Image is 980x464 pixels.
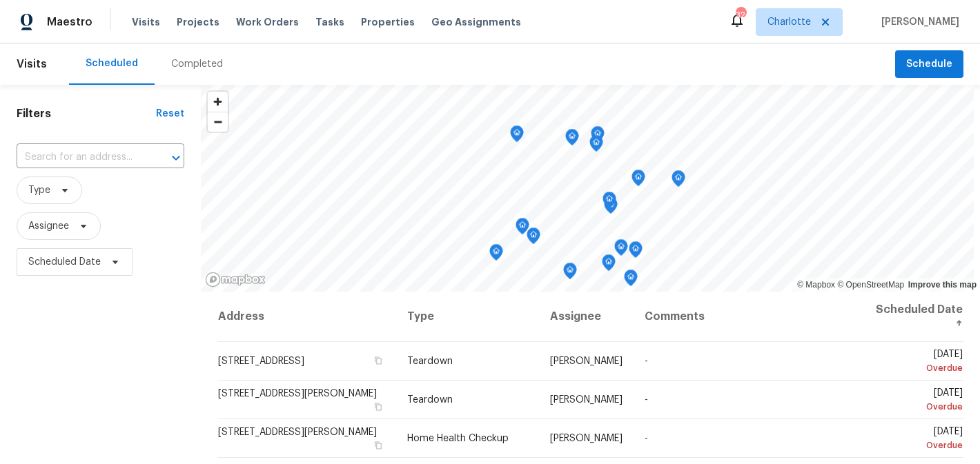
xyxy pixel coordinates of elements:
[236,15,299,29] span: Work Orders
[28,219,69,233] span: Assignee
[527,228,540,249] div: Map marker
[550,395,623,405] span: [PERSON_NAME]
[510,125,524,147] div: Map marker
[361,15,415,29] span: Properties
[906,56,952,73] span: Schedule
[868,350,963,375] span: [DATE]
[602,254,616,276] div: Map marker
[645,395,648,405] span: -
[208,112,228,132] span: Zoom out
[217,292,395,342] th: Address
[645,434,648,443] span: -
[868,388,963,414] span: [DATE]
[201,85,974,292] canvas: Map
[876,15,959,29] span: [PERSON_NAME]
[132,15,160,29] span: Visits
[171,57,223,71] div: Completed
[895,50,963,79] button: Schedule
[208,112,228,132] button: Zoom out
[797,280,835,290] a: Mapbox
[396,292,539,342] th: Type
[47,15,92,29] span: Maestro
[17,49,47,79] span: Visits
[166,148,186,168] button: Open
[431,15,521,29] span: Geo Assignments
[373,439,385,452] button: Copy Address
[868,361,963,375] div: Overdue
[407,395,453,405] span: Teardown
[736,8,745,22] div: 32
[315,17,344,27] span: Tasks
[634,292,857,342] th: Comments
[86,57,138,70] div: Scheduled
[563,263,577,284] div: Map marker
[672,170,685,192] div: Map marker
[767,15,811,29] span: Charlotte
[373,401,385,413] button: Copy Address
[208,92,228,112] button: Zoom in
[565,129,579,150] div: Map marker
[218,356,304,366] span: [STREET_ADDRESS]
[550,356,623,366] span: [PERSON_NAME]
[17,147,146,168] input: Search for an address...
[908,280,977,290] a: Improve this map
[624,270,638,291] div: Map marker
[28,183,50,197] span: Type
[868,400,963,414] div: Overdue
[156,107,184,121] div: Reset
[629,241,643,263] div: Map marker
[631,170,645,191] div: Map marker
[373,354,385,367] button: Copy Address
[868,427,963,452] span: [DATE]
[614,239,628,261] div: Map marker
[868,438,963,452] div: Overdue
[205,272,266,288] a: Mapbox homepage
[516,218,529,239] div: Map marker
[218,427,377,437] span: [STREET_ADDRESS][PERSON_NAME]
[407,356,453,366] span: Teardown
[550,434,623,443] span: [PERSON_NAME]
[591,126,605,148] div: Map marker
[539,292,634,342] th: Assignee
[218,389,377,399] span: [STREET_ADDRESS][PERSON_NAME]
[177,15,219,29] span: Projects
[837,280,904,290] a: OpenStreetMap
[28,255,101,269] span: Scheduled Date
[589,135,603,157] div: Map marker
[857,292,963,342] th: Scheduled Date ↑
[489,244,503,265] div: Map marker
[17,107,156,121] h1: Filters
[645,356,648,366] span: -
[602,192,616,213] div: Map marker
[407,434,509,443] span: Home Health Checkup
